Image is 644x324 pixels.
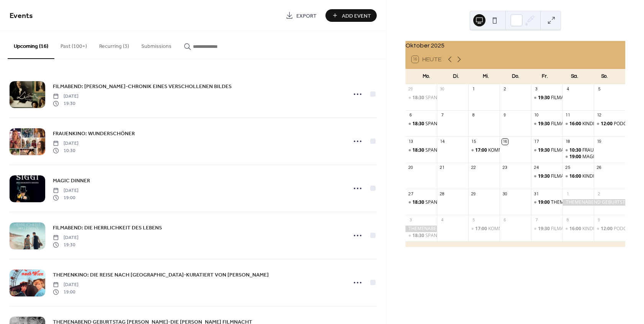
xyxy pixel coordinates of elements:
[531,121,562,127] div: FILMABEND: KUNDSCHAFTER DES FRIEDENS 2
[53,177,90,185] span: MAGIC DINNER
[531,173,562,180] div: FILMABEND: DIE HERRLICHKEIT DES LEBENS
[500,69,530,84] div: Do.
[425,232,485,239] div: SPANISCH A1 AB LEKTION 1
[596,139,602,144] div: 19
[569,154,582,160] span: 19:00
[471,191,476,197] div: 29
[439,191,445,197] div: 28
[53,234,78,241] span: [DATE]
[412,199,425,206] span: 18:30
[342,12,371,20] span: Add Event
[601,121,614,127] span: 12:00
[582,226,609,232] div: KINDERKINO
[596,113,602,118] div: 12
[538,121,551,127] span: 19:30
[531,95,562,101] div: FILMABEND: ES IST NUR EINE PHASE, HASE
[565,113,570,118] div: 11
[439,113,445,118] div: 7
[54,31,93,58] button: Past (100+)
[565,139,570,144] div: 18
[538,226,551,232] span: 19:30
[562,173,594,180] div: KINDERKINO
[405,199,437,206] div: SPANISCH A1 AB LEKTION 1
[502,217,508,223] div: 6
[582,173,609,180] div: KINDERKINO
[569,121,582,127] span: 16:00
[53,93,78,100] span: [DATE]
[53,194,78,201] span: 19:00
[53,270,269,279] a: THEMENKINO: DIE REISE NACH [GEOGRAPHIC_DATA]-KURATIERT VON [PERSON_NAME]
[53,187,78,194] span: [DATE]
[53,129,135,138] a: FRAUENKINO: WUNDERSCHÖNER
[408,217,414,223] div: 3
[560,69,589,84] div: Sa.
[530,69,560,84] div: Fr.
[531,226,562,232] div: FILMABEND: ZWEIGSTELLE-BÜROKRATIE KENNT KEIN JENSEITS
[280,9,322,22] a: Export
[531,147,562,154] div: FILMABEND: LEIBNIZ-CHRONIK EINES VERSCHOLLENEN BILDES
[325,9,377,22] button: Add Event
[405,232,437,239] div: SPANISCH A1 AB LEKTION 1
[405,95,437,101] div: SPANISCH A1 AB LEKTION 1
[533,87,539,92] div: 3
[582,121,609,127] div: KINDERKINO
[468,147,500,154] div: KOMME WER WOLLE
[405,226,437,232] div: THEMENABEND GEBURTSTAG EDGAR REITZ-DIE LANGE FILMNACHT
[53,130,135,138] span: FRAUENKINO: WUNDERSCHÖNER
[468,226,500,232] div: KOMME WER WOLLE
[408,87,414,92] div: 29
[412,232,425,239] span: 18:30
[569,226,582,232] span: 16:00
[412,69,441,84] div: Mo.
[412,95,425,101] span: 18:30
[596,217,602,223] div: 9
[502,113,508,118] div: 9
[531,199,562,206] div: THEMENKINO: DIE REISE NACH WIEN-KURATIERT VON CHRISTIANE SCHlEINDL
[533,139,539,144] div: 17
[565,191,570,197] div: 1
[596,87,602,92] div: 5
[582,154,615,160] div: MAGIC DINNER
[471,139,476,144] div: 15
[562,199,625,206] div: THEMENABEND GEBURTSTAG EDGAR REITZ-DIE LANGE FILMNACHT
[594,226,625,232] div: PODCAST LIVE
[488,226,532,232] div: KOMME WER WOLLE
[425,95,485,101] div: SPANISCH A1 AB LEKTION 1
[562,121,594,127] div: KINDERKINO
[569,173,582,180] span: 16:00
[475,226,488,232] span: 17:00
[439,139,445,144] div: 14
[439,165,445,171] div: 21
[135,31,178,58] button: Submissions
[405,41,625,50] div: Oktober 2025
[488,147,532,154] div: KOMME WER WOLLE
[502,87,508,92] div: 2
[590,69,619,84] div: So.
[53,147,78,154] span: 10:30
[565,217,570,223] div: 8
[53,223,162,232] a: FILMABEND: DIE HERRLICHKEIT DES LEBENS
[412,121,425,127] span: 18:30
[53,82,232,91] a: FILMABEND: [PERSON_NAME]-CHRONIK EINES VERSCHOLLENEN BILDES
[596,165,602,171] div: 26
[408,165,414,171] div: 20
[425,199,485,206] div: SPANISCH A1 AB LEKTION 1
[412,147,425,154] span: 18:30
[471,69,500,84] div: Mi.
[502,191,508,197] div: 30
[594,121,625,127] div: PODCAST LIVE
[569,147,582,154] span: 10:30
[8,31,54,59] button: Upcoming (16)
[439,87,445,92] div: 30
[538,147,551,154] span: 19:30
[425,121,485,127] div: SPANISCH A1 AB LEKTION 1
[425,147,485,154] div: SPANISCH A1 AB LEKTION 1
[538,173,551,180] span: 19:30
[408,191,414,197] div: 27
[405,147,437,154] div: SPANISCH A1 AB LEKTION 1
[471,87,476,92] div: 1
[562,226,594,232] div: KINDERKINO
[533,191,539,197] div: 31
[502,165,508,171] div: 23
